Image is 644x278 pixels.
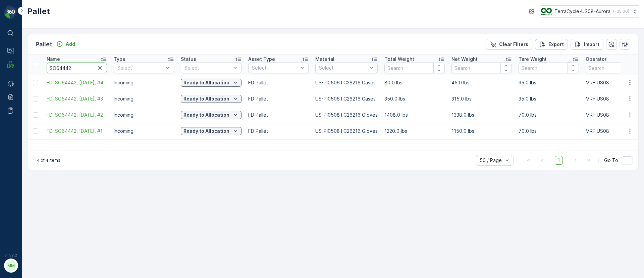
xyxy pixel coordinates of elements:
p: US-PI0506 I C26216 Cases [315,79,378,86]
span: Go To [604,157,618,164]
input: Search [519,63,579,73]
p: Ready to Allocation [183,112,229,118]
p: Select [117,65,164,71]
p: Incoming [114,128,174,134]
p: US-PI0506 I C26216 Cases [315,95,378,102]
p: 70.0 lbs [519,128,579,134]
p: 1-4 of 4 items [33,158,60,163]
p: Ready to Allocation [183,79,229,86]
p: 1338.0 lbs [451,112,512,118]
p: Clear Filters [499,41,528,48]
p: Type [114,56,125,63]
p: ( -05:00 ) [613,9,629,14]
p: Add [66,41,75,47]
p: Operator [586,56,606,63]
p: Select [252,65,298,71]
p: FD Pallet [248,95,309,102]
p: 70.0 lbs [519,112,579,118]
p: Ready to Allocation [183,128,229,134]
p: 315.0 lbs [451,95,512,102]
p: Pallet [36,40,52,49]
p: 1150.0 lbs [451,128,512,134]
p: 350.0 lbs [384,95,445,102]
button: Ready to Allocation [181,95,241,103]
div: Toggle Row Selected [33,96,38,102]
input: Search [384,63,445,73]
p: 35.0 lbs [519,79,579,86]
span: FD, SO64442, [DATE], #4 [47,79,107,86]
p: Incoming [114,112,174,118]
p: Ready to Allocation [183,95,229,102]
button: Ready to Allocation [181,127,241,135]
p: Incoming [114,95,174,102]
span: v 1.52.2 [4,253,17,257]
a: FD, SO64442, 10/13/25, #4 [47,79,107,86]
button: TerraCycle-US08-Aurora(-05:00) [541,5,639,17]
p: Total Weight [384,56,414,63]
p: 80.0 lbs [384,79,445,86]
p: Material [315,56,334,63]
p: Import [584,41,599,48]
a: FD, SO64442, 10/13/25, #3 [47,95,107,102]
a: FD, SO64442, 10/13/25, #2 [47,112,107,118]
p: US-PI0508 I C26216 Gloves [315,128,378,134]
p: Name [47,56,60,63]
p: Select [319,65,367,71]
p: 45.0 lbs [451,79,512,86]
div: MM [6,260,16,271]
button: Clear Filters [486,39,532,50]
img: logo [4,5,17,19]
p: Export [548,41,564,48]
p: FD Pallet [248,79,309,86]
button: MM [4,259,17,273]
p: Select [184,65,231,71]
button: Ready to Allocation [181,79,241,87]
span: FD, SO64442, [DATE], #2 [47,112,107,118]
button: Ready to Allocation [181,111,241,119]
span: 1 [555,156,563,165]
input: Search [451,63,512,73]
p: FD Pallet [248,128,309,134]
span: FD, SO64442, [DATE], #1 [47,128,107,134]
span: FD, SO64442, [DATE], #3 [47,95,107,102]
div: Toggle Row Selected [33,128,38,134]
p: Asset Type [248,56,275,63]
p: Tare Weight [519,56,547,63]
button: Import [571,39,603,50]
p: US-PI0508 I C26216 Gloves [315,112,378,118]
p: 1408.0 lbs [384,112,445,118]
p: Pallet [27,6,50,17]
a: FD, SO64442, 10/13/25, #1 [47,128,107,134]
div: Toggle Row Selected [33,80,38,85]
p: Incoming [114,79,174,86]
p: TerraCycle-US08-Aurora [554,8,610,15]
p: Status [181,56,196,63]
img: image_ci7OI47.png [541,8,552,15]
button: Export [535,39,568,50]
button: Add [54,40,78,48]
p: FD Pallet [248,112,309,118]
input: Search [47,63,107,73]
div: Toggle Row Selected [33,112,38,118]
p: Net Weight [451,56,478,63]
p: 35.0 lbs [519,95,579,102]
p: 1220.0 lbs [384,128,445,134]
